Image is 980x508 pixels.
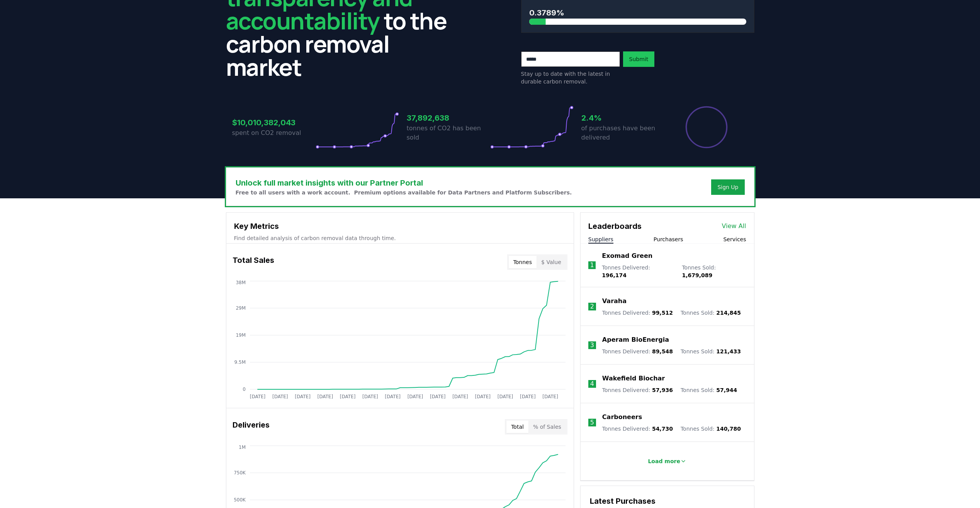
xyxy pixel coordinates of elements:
p: Load more [648,457,680,465]
div: Percentage of sales delivered [685,106,728,149]
tspan: [DATE] [475,394,491,399]
p: Tonnes Sold : [681,425,741,433]
button: Submit [623,51,655,67]
button: Tonnes [509,256,537,268]
tspan: [DATE] [542,394,558,399]
a: Carboneers [602,413,642,422]
button: Purchasers [654,235,683,243]
tspan: 0 [243,387,246,392]
p: Tonnes Delivered : [602,386,673,394]
a: Wakefield Biochar [602,374,665,383]
span: 196,174 [602,272,627,278]
tspan: [DATE] [497,394,513,399]
p: 2 [590,302,594,311]
span: 89,548 [652,348,673,355]
p: Tonnes Delivered : [602,309,673,317]
button: Total [506,421,528,433]
tspan: [DATE] [362,394,378,399]
p: Tonnes Sold : [681,386,737,394]
p: Free to all users with a work account. Premium options available for Data Partners and Platform S... [236,189,572,196]
span: 99,512 [652,310,673,316]
h3: Total Sales [233,254,274,270]
button: Load more [642,453,693,469]
tspan: 1M [239,445,246,450]
a: Sign Up [717,183,738,191]
span: 214,845 [716,310,741,316]
tspan: 19M [236,332,246,338]
p: Tonnes Delivered : [602,264,674,279]
p: Tonnes Sold : [681,309,741,317]
h3: Latest Purchases [590,495,745,507]
span: 54,730 [652,426,673,432]
span: 140,780 [716,426,741,432]
tspan: [DATE] [407,394,423,399]
tspan: [DATE] [317,394,333,399]
tspan: 29M [236,305,246,311]
p: 3 [590,341,594,350]
tspan: [DATE] [430,394,445,399]
h3: $10,010,382,043 [232,117,316,128]
tspan: 500K [234,497,246,503]
p: 5 [590,418,594,427]
p: Tonnes Delivered : [602,425,673,433]
tspan: [DATE] [385,394,401,399]
p: tonnes of CO2 has been sold [407,124,490,142]
tspan: [DATE] [452,394,468,399]
p: of purchases have been delivered [581,124,665,142]
tspan: [DATE] [272,394,288,399]
p: spent on CO2 removal [232,128,316,138]
h3: Key Metrics [234,220,566,232]
span: 57,936 [652,387,673,393]
button: % of Sales [528,421,566,433]
tspan: [DATE] [250,394,265,399]
h3: Unlock full market insights with our Partner Portal [236,177,572,189]
button: $ Value [537,256,566,268]
span: 1,679,089 [682,272,712,278]
a: Varaha [602,297,627,306]
button: Services [723,235,746,243]
tspan: 38M [236,280,246,285]
h3: 2.4% [581,112,665,124]
a: Exomad Green [602,251,652,261]
h3: 37,892,638 [407,112,490,124]
p: Tonnes Sold : [681,348,741,355]
button: Sign Up [711,179,744,195]
span: 57,944 [716,387,737,393]
p: Find detailed analysis of carbon removal data through time. [234,234,566,242]
span: 121,433 [716,348,741,355]
p: 4 [590,379,594,389]
tspan: 750K [234,470,246,476]
a: View All [722,222,746,231]
p: 1 [590,261,594,270]
tspan: [DATE] [340,394,355,399]
a: Aperam BioEnergia [602,335,669,344]
tspan: [DATE] [295,394,311,399]
p: Tonnes Delivered : [602,348,673,355]
tspan: [DATE] [520,394,536,399]
tspan: 9.5M [234,360,245,365]
p: Stay up to date with the latest in durable carbon removal. [521,70,620,85]
h3: 0.3789% [529,7,746,19]
h3: Deliveries [233,419,270,435]
p: Tonnes Sold : [682,264,746,279]
h3: Leaderboards [588,220,642,232]
button: Suppliers [588,235,613,243]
